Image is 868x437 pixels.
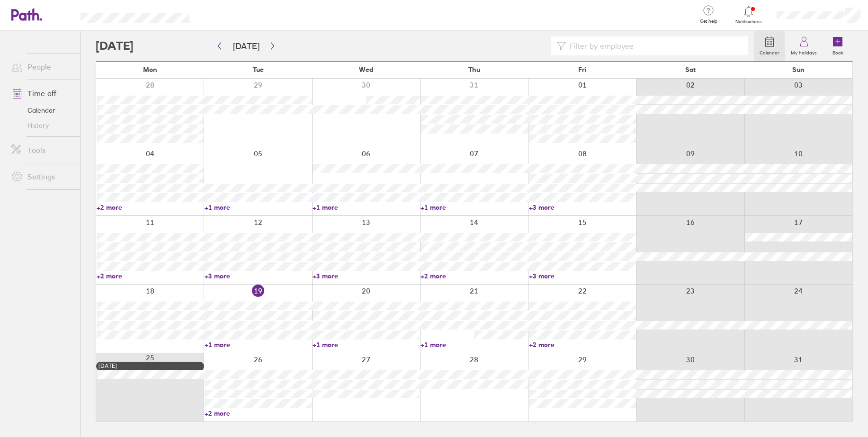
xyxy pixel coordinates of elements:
a: Tools [4,141,80,160]
span: Notifications [734,19,764,25]
a: Calendar [754,31,785,61]
div: [DATE] [98,363,202,369]
a: +3 more [529,272,636,280]
a: +2 more [97,272,204,280]
a: +3 more [529,203,636,212]
a: +2 more [205,409,312,418]
label: Book [827,47,849,56]
span: Tue [253,66,264,73]
label: My holidays [785,47,823,56]
span: Wed [359,66,373,73]
a: +1 more [205,203,312,212]
a: Book [823,31,853,61]
input: Filter by employee [566,37,743,55]
a: +3 more [205,272,312,280]
a: Notifications [734,5,764,25]
a: +2 more [421,272,528,280]
span: Fri [578,66,587,73]
a: +1 more [313,203,420,212]
a: +2 more [97,203,204,212]
a: History [4,118,80,133]
a: +1 more [205,340,312,349]
span: Thu [468,66,480,73]
a: Calendar [4,103,80,118]
a: My holidays [785,31,823,61]
a: Settings [4,167,80,186]
a: People [4,57,80,76]
span: Sun [792,66,805,73]
a: +1 more [313,340,420,349]
span: Mon [143,66,157,73]
span: Get help [693,18,724,24]
a: +1 more [421,203,528,212]
a: +3 more [313,272,420,280]
a: Time off [4,84,80,103]
button: [DATE] [225,38,267,54]
a: +2 more [529,340,636,349]
label: Calendar [754,47,785,56]
a: +1 more [421,340,528,349]
span: Sat [685,66,696,73]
